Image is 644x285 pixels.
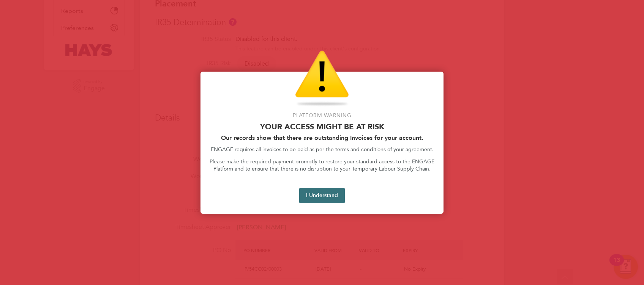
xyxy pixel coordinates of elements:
[295,50,349,107] img: Warning Icon
[210,158,434,173] p: Please make the required payment promptly to restore your standard access to the ENGAGE Platform ...
[210,146,434,153] p: ENGAGE requires all invoices to be paid as per the terms and conditions of your agreement.
[299,188,345,203] button: I Understand
[210,122,434,131] p: Your access might be at risk
[210,112,434,119] p: Platform Warning
[200,72,444,214] div: Access At Risk
[210,134,434,141] h2: Our records show that there are outstanding Invoices for your account.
